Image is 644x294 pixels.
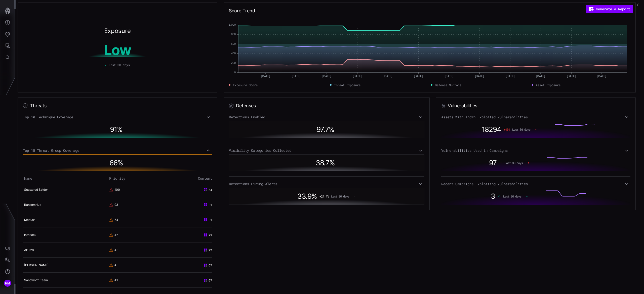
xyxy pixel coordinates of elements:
[231,52,236,55] text: 400
[110,125,123,134] span: 91 %
[114,278,118,282] div: 41
[499,161,502,165] span: + 3
[209,263,212,267] span: 67
[114,233,118,237] div: 46
[448,103,477,109] h2: Vulnerabilities
[231,42,236,45] text: 600
[114,187,118,192] div: 100
[567,75,576,78] text: [DATE]
[441,148,630,153] div: Vulnerabilities Used in Campaigns
[229,148,424,153] div: Visibility Categories Collected
[24,263,49,267] a: [PERSON_NAME]
[475,75,484,78] text: [DATE]
[160,175,212,182] th: Content
[70,43,165,57] h1: Low
[24,248,34,252] a: APT28
[114,218,118,222] div: 54
[586,5,633,13] button: Generate a Report
[261,75,270,78] text: [DATE]
[441,115,630,119] div: Assets With Known Exploited Vulnerabilities
[24,233,36,237] a: Interlock
[353,75,362,78] text: [DATE]
[23,148,212,153] div: Top 10 Threat Group Coverage
[0,277,15,289] button: HM
[23,115,212,119] div: Top 10 Technique Coverage
[297,192,317,201] span: 33.9 %
[536,75,545,78] text: [DATE]
[229,182,424,186] div: Detections Firing Alerts
[491,192,495,201] span: 3
[334,83,360,87] span: Threat Exposure
[24,188,48,191] a: Scattered Spider
[384,75,392,78] text: [DATE]
[229,8,255,14] h2: Score Trend
[319,194,329,198] span: + 24.4 %
[482,125,501,134] span: 18294
[209,203,212,207] span: 81
[503,194,521,198] span: Last 30 days
[292,75,301,78] text: [DATE]
[229,115,424,119] div: Detections Enabled
[236,103,256,109] h2: Defenses
[316,159,335,167] span: 38.7 %
[233,83,258,87] span: Exposure Score
[209,233,212,237] span: 79
[498,194,501,198] span: -1
[536,83,560,87] span: Asset Exposure
[24,203,41,207] a: RansomHub
[441,182,630,186] div: Recent Campaigns Exploiting Vulnerabilities
[24,218,35,222] a: Medusa
[209,278,212,282] span: 67
[489,159,497,167] span: 97
[506,75,515,78] text: [DATE]
[504,128,510,131] span: + 454
[231,61,236,64] text: 200
[114,203,118,207] div: 93
[209,187,212,192] span: 64
[24,278,48,282] a: Sandworm Team
[108,175,160,182] th: Priority
[505,161,523,165] span: Last 30 days
[104,28,131,34] h2: Exposure
[30,103,47,109] h2: Threats
[114,263,118,267] div: 43
[5,281,10,286] span: HM
[331,194,349,198] span: Last 30 days
[435,83,461,87] span: Defense Surface
[597,75,606,78] text: [DATE]
[109,63,130,67] span: Last 30 days
[316,125,334,134] span: 97.7 %
[512,128,530,131] span: Last 30 days
[209,248,212,252] span: 72
[445,75,454,78] text: [DATE]
[234,71,236,74] text: 0
[231,33,236,36] text: 800
[229,23,236,26] text: 1,000
[323,75,331,78] text: [DATE]
[209,218,212,222] span: 81
[109,159,123,167] span: 66 %
[414,75,423,78] text: [DATE]
[23,175,108,182] th: Name
[114,248,118,252] div: 43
